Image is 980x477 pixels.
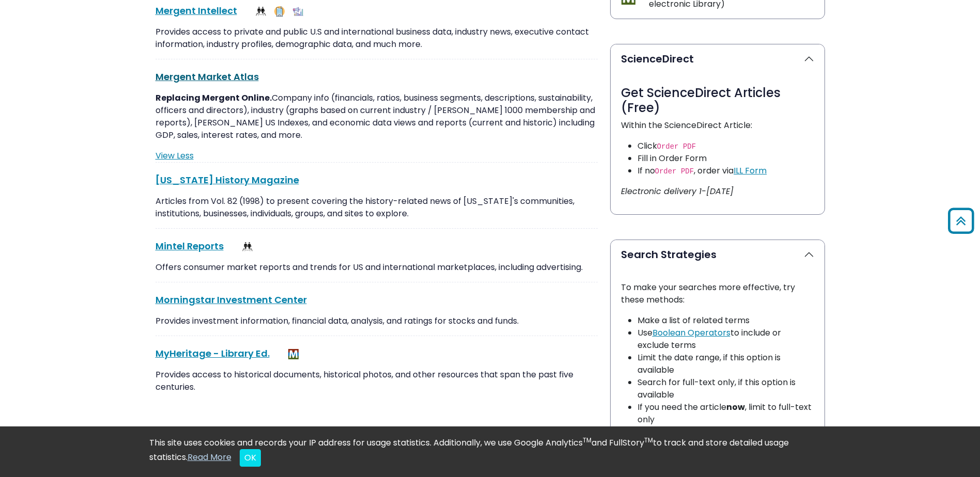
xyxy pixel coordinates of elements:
[155,26,598,51] p: Provides access to private and public U.S and international business data, industry news, executi...
[621,119,814,132] p: Within the ScienceDirect Article:
[155,261,598,274] p: Offers consumer market reports and trends for US and international marketplaces, including advert...
[637,327,814,352] li: Use to include or exclude terms
[155,150,194,162] a: View Less
[652,327,730,339] a: Boolean Operators
[155,92,598,141] p: Company info (financials, ratios, business segments, descriptions, sustainability, officers and d...
[637,352,814,376] li: Limit the date range, if this option is available
[637,376,814,401] li: Search for full-text only, if this option is available
[621,86,814,116] h3: Get ScienceDirect Articles (Free)
[256,6,266,17] img: Demographics
[726,401,745,413] strong: now
[155,293,307,306] a: Morningstar Investment Center
[240,449,261,467] button: Close
[155,92,272,104] strong: Replacing Mergent Online.
[274,6,285,17] img: Company Information
[155,240,224,252] a: Mintel Reports
[944,213,977,230] a: Back to Top
[621,185,734,197] i: Electronic delivery 1-[DATE]
[637,314,814,327] li: Make a list of related terms
[155,347,270,360] a: MyHeritage - Library Ed.
[155,173,299,186] a: [US_STATE] History Magazine
[155,315,598,327] p: Provides investment information, financial data, analysis, and ratings for stocks and funds.
[149,437,831,467] div: This site uses cookies and records your IP address for usage statistics. Additionally, we use Goo...
[188,451,231,463] a: Read More
[637,165,814,177] li: If no , order via
[637,140,814,152] li: Click
[621,281,814,306] p: To make your searches more effective, try these methods:
[293,6,303,17] img: Industry Report
[611,240,825,269] button: Search Strategies
[288,349,299,359] img: MeL (Michigan electronic Library)
[637,152,814,165] li: Fill in Order Form
[242,242,253,252] img: Demographics
[583,436,592,444] sup: TM
[155,369,598,393] p: Provides access to historical documents, historical photos, and other resources that span the pas...
[734,165,767,177] a: ILL Form
[657,142,696,151] code: Order PDF
[611,44,825,73] button: ScienceDirect
[644,436,653,444] sup: TM
[155,4,237,17] a: Mergent Intellect
[637,401,814,426] li: If you need the article , limit to full-text only
[155,195,598,220] p: Articles from Vol. 82 (1998) to present covering the history-related news of [US_STATE]'s communi...
[155,70,259,83] a: Mergent Market Atlas
[655,167,694,176] code: Order PDF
